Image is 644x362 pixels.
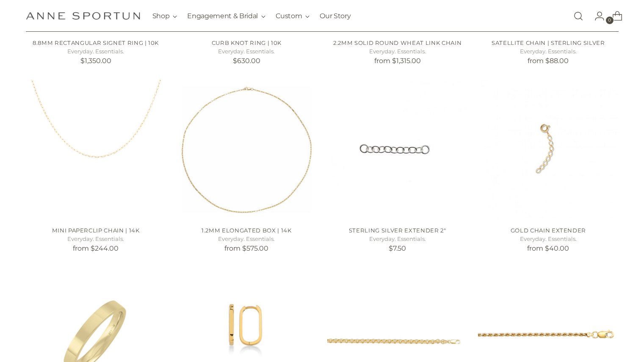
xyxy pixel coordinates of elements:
[33,39,159,46] a: 8.8mm Rectangular Signet Ring | 10k
[588,8,605,25] a: Go to the account page
[327,80,467,220] a: Sterling Silver Extender 2
[492,39,605,46] a: Satellite Chain | Sterling Silver
[26,80,166,220] a: Mini Paperclip Chain | 14k
[276,7,310,25] button: Custom
[202,227,291,234] a: 1.2mm Elongated Box | 14k
[233,57,260,65] span: $630.00
[26,47,166,56] h5: Everyday. Essentials.
[177,243,317,254] p: from $575.00
[212,39,282,46] a: Curb Knot Ring | 10k
[349,227,446,234] a: Sterling Silver Extender 2"
[606,17,614,24] span: 0
[478,47,618,56] h5: Everyday. Essentials.
[389,244,406,252] span: $7.50
[478,243,618,254] p: from $40.00
[570,8,587,25] a: Open search modal
[478,80,618,220] a: Gold Chain Extender
[177,235,317,243] h5: Everyday. Essentials.
[333,39,462,46] a: 2.2mm Solid Round Wheat Link Chain
[187,7,265,25] button: Engagement & Bridal
[177,47,317,56] h5: Everyday. Essentials.
[26,243,166,254] p: from $244.00
[327,47,467,56] h5: Everyday. Essentials.
[26,12,140,20] a: Anne Sportun Fine Jewellery
[26,235,166,243] h5: Everyday. Essentials.
[478,56,618,66] p: from $88.00
[327,235,467,243] h5: Everyday. Essentials.
[605,8,622,25] a: Open cart modal
[511,227,586,234] a: Gold Chain Extender
[152,7,177,25] button: Shop
[177,80,317,220] a: 1.2mm Elongated Box | 14k
[327,56,467,66] p: from $1,315.00
[320,7,351,25] a: Our Story
[52,227,140,234] a: Mini Paperclip Chain | 14k
[478,235,618,243] h5: Everyday. Essentials.
[80,57,111,65] span: $1,350.00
